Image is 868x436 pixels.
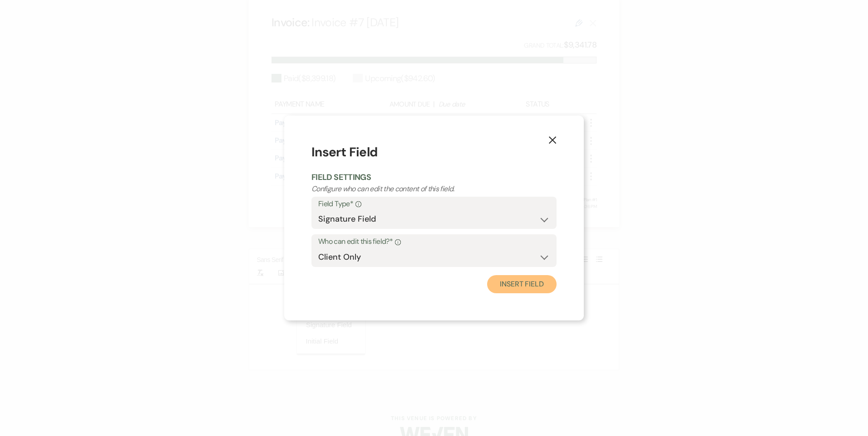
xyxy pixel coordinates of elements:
[311,183,508,195] p: Configure who can edit the content of this field.
[487,275,557,293] button: Insert Field
[311,143,557,162] h1: Insert Field
[311,172,557,183] h2: Field Settings
[318,198,550,211] label: Field Type*
[318,235,550,248] label: Who can edit this field?*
